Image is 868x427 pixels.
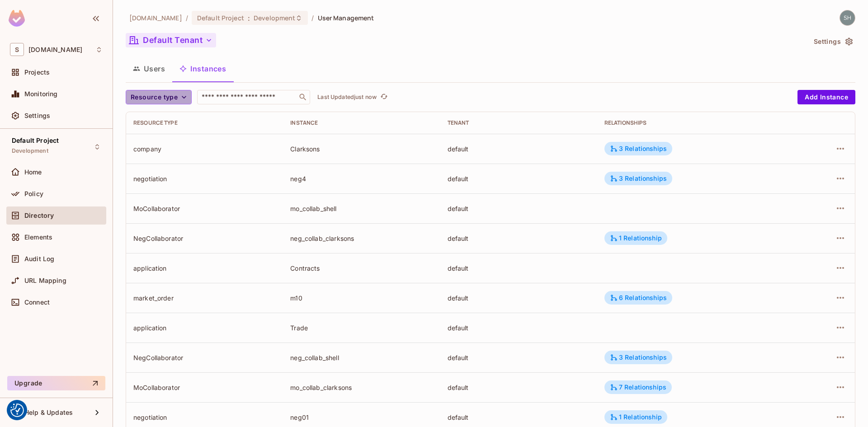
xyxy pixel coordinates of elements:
span: Elements [24,234,52,241]
button: Default Tenant [126,33,216,47]
button: Add Instance [797,90,855,104]
span: Help & Updates [24,409,73,416]
span: URL Mapping [24,277,66,284]
div: 3 Relationships [610,353,667,361]
div: 1 Relationship [610,413,662,421]
div: MoCollaborator [133,204,276,213]
img: Revisit consent button [10,404,24,417]
div: NegCollaborator [133,353,276,362]
li: / [186,14,188,22]
div: default [448,413,590,422]
div: NegCollaborator [133,234,276,243]
div: market_order [133,294,276,302]
span: Resource type [131,92,178,103]
span: Click to refresh data [377,92,389,103]
div: mo_collab_shell [290,204,433,213]
div: default [448,353,590,362]
span: Default Project [12,137,59,144]
span: refresh [380,93,388,102]
div: Contracts [290,264,433,272]
div: default [448,383,590,392]
span: Workspace: sea.live [28,46,82,53]
span: : [247,14,250,22]
span: Connect [24,299,50,306]
span: Policy [24,190,43,197]
div: neg_collab_clarksons [290,234,433,243]
button: Settings [810,34,855,49]
div: mo_collab_clarksons [290,383,433,392]
span: Projects [24,69,50,76]
div: default [448,324,590,332]
div: neg4 [290,174,433,183]
div: Trade [290,324,433,332]
span: S [10,43,24,56]
div: company [133,145,276,153]
div: neg_collab_shell [290,353,433,362]
div: 6 Relationships [610,294,667,302]
div: m10 [290,294,433,302]
button: Users [126,57,172,80]
button: Consent Preferences [10,404,24,417]
div: Resource type [133,119,276,127]
div: Instance [290,119,433,127]
p: Last Updated just now [317,94,377,101]
div: application [133,264,276,272]
div: neg01 [290,413,433,422]
div: negotiation [133,174,276,183]
div: default [448,145,590,153]
div: 3 Relationships [610,145,667,153]
div: Relationships [604,119,781,127]
div: default [448,174,590,183]
span: User Management [318,14,374,22]
span: Settings [24,112,50,119]
span: Development [254,14,295,22]
div: Clarksons [290,145,433,153]
div: 1 Relationship [610,234,662,242]
button: refresh [378,92,389,103]
span: Audit Log [24,255,54,263]
button: Upgrade [7,376,105,390]
span: Directory [24,212,54,219]
div: default [448,204,590,213]
li: / [311,14,314,22]
div: application [133,324,276,332]
div: MoCollaborator [133,383,276,392]
img: shyamalan.chemmery@testshipping.com [840,10,855,25]
div: 7 Relationships [610,383,666,391]
div: default [448,234,590,243]
span: Monitoring [24,90,58,98]
div: default [448,294,590,302]
div: default [448,264,590,272]
span: Home [24,169,42,176]
div: Tenant [448,119,590,127]
button: Instances [172,57,233,80]
div: 3 Relationships [610,174,667,183]
span: Development [12,147,48,155]
span: Default Project [197,14,244,22]
img: SReyMgAAAABJRU5ErkJggg== [9,10,25,27]
div: negotiation [133,413,276,422]
span: the active workspace [129,14,182,22]
button: Resource type [126,90,192,104]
